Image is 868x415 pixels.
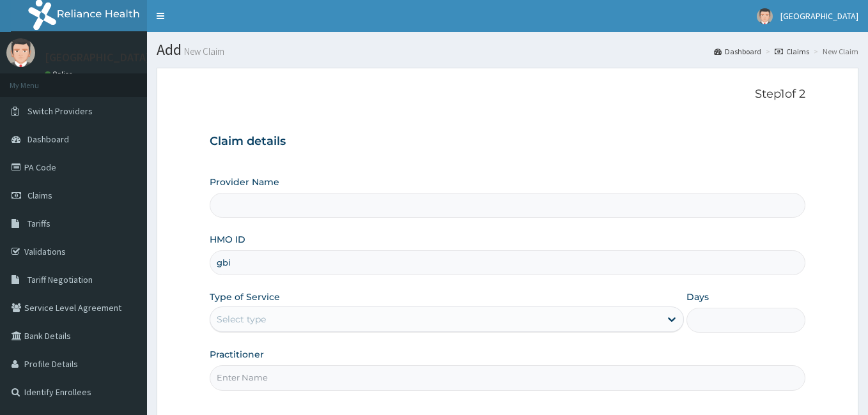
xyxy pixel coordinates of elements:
[210,233,245,246] label: HMO ID
[780,10,858,22] span: [GEOGRAPHIC_DATA]
[45,70,75,79] a: Online
[757,8,773,24] img: User Image
[27,190,52,201] span: Claims
[157,41,858,58] h1: Add
[210,135,805,149] h3: Claim details
[27,218,50,229] span: Tariffs
[775,46,809,57] a: Claims
[217,313,266,326] div: Select type
[210,365,805,390] input: Enter Name
[6,38,35,67] img: User Image
[210,176,279,188] label: Provider Name
[210,290,280,303] label: Type of Service
[27,105,93,117] span: Switch Providers
[810,46,858,57] li: New Claim
[27,133,69,145] span: Dashboard
[210,87,805,102] p: Step 1 of 2
[714,46,761,57] a: Dashboard
[27,274,93,285] span: Tariff Negotiation
[182,47,224,56] small: New Claim
[45,52,150,63] p: [GEOGRAPHIC_DATA]
[686,290,709,303] label: Days
[210,250,805,275] input: Enter HMO ID
[210,348,264,361] label: Practitioner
